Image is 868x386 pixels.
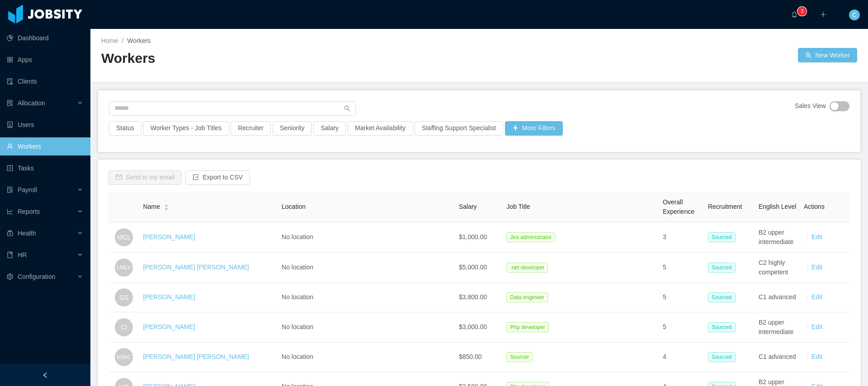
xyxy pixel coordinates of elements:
[506,292,547,302] span: Data engineer
[7,273,13,280] i: icon: setting
[755,312,800,343] td: B2 upper intermediate
[795,101,826,111] span: Sales View
[143,264,249,271] a: [PERSON_NAME] [PERSON_NAME]
[121,318,127,336] span: CI
[811,353,822,360] a: Edit
[811,323,822,330] a: Edit
[7,230,13,236] i: icon: medicine-box
[708,232,736,242] span: Sourced
[708,233,739,240] a: Sourced
[344,105,350,112] i: icon: search
[278,283,455,312] td: No location
[164,207,169,209] i: icon: caret-down
[459,264,487,271] span: $5,000.00
[506,322,548,332] span: Php developer
[278,222,455,253] td: No location
[7,208,13,215] i: icon: line-chart
[459,353,482,360] span: $850.00
[506,263,548,273] span: .net developer
[143,121,229,136] button: Worker Types - Job Titles
[7,72,83,90] a: icon: auditClients
[7,137,83,155] a: icon: userWorkers
[18,273,55,280] span: Configuration
[708,293,739,301] a: Sourced
[506,352,533,362] span: Sourcer
[755,222,800,253] td: B2 upper intermediate
[117,350,132,364] span: MJMC
[117,259,131,276] span: LMLV
[143,202,160,212] span: Name
[7,159,83,177] a: icon: profileTasks
[7,100,13,106] i: icon: solution
[143,323,195,330] a: [PERSON_NAME]
[164,203,169,206] i: icon: caret-up
[7,187,13,193] i: icon: file-protect
[708,353,739,360] a: Sourced
[459,293,487,301] span: $3,800.00
[18,186,37,193] span: Payroll
[278,253,455,283] td: No location
[273,121,311,136] button: Seniority
[143,293,195,301] a: [PERSON_NAME]
[122,37,123,44] span: /
[7,252,13,258] i: icon: book
[755,253,800,283] td: C2 highly competent
[708,203,742,210] span: Recruitment
[231,121,271,136] button: Recruiter
[852,9,857,20] span: C
[797,7,807,16] sup: 3
[506,232,555,242] span: Jira administrator
[7,29,83,47] a: icon: pie-chartDashboard
[708,352,736,362] span: Sourced
[708,322,736,332] span: Sourced
[755,343,800,372] td: C1 advanced
[313,121,346,136] button: Salary
[185,170,250,185] button: icon: exportExport to CSV
[663,198,694,215] span: Overall Experience
[791,11,797,18] i: icon: bell
[659,312,704,343] td: 5
[18,251,27,259] span: HR
[708,264,739,271] a: Sourced
[708,292,736,302] span: Sourced
[459,233,487,240] span: $1,000.00
[659,343,704,372] td: 4
[708,323,739,330] a: Sourced
[755,283,800,312] td: C1 advanced
[505,121,563,136] button: icon: plusMore Filters
[101,49,479,68] h2: Workers
[801,7,804,16] p: 3
[459,323,487,330] span: $3,000.00
[282,203,306,210] span: Location
[7,116,83,134] a: icon: robotUsers
[18,230,36,237] span: Health
[164,203,169,209] div: Sort
[506,203,530,210] span: Job Title
[18,99,45,107] span: Allocation
[143,353,249,360] a: [PERSON_NAME] [PERSON_NAME]
[101,37,118,44] a: Home
[659,283,704,312] td: 5
[708,263,736,273] span: Sourced
[811,233,822,240] a: Edit
[798,48,857,62] button: icon: usergroup-addNew Worker
[278,343,455,372] td: No location
[804,203,825,210] span: Actions
[659,253,704,283] td: 5
[127,37,151,44] span: Workers
[119,288,128,306] span: GS
[811,264,822,271] a: Edit
[7,51,83,69] a: icon: appstoreApps
[415,121,503,136] button: Staffing Support Specialist
[18,208,40,215] span: Reports
[659,222,704,253] td: 3
[348,121,413,136] button: Market Availability
[459,203,477,210] span: Salary
[811,293,822,301] a: Edit
[820,11,826,18] i: icon: plus
[143,233,195,240] a: [PERSON_NAME]
[759,203,796,210] span: English Level
[109,121,142,136] button: Status
[118,228,131,246] span: MCL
